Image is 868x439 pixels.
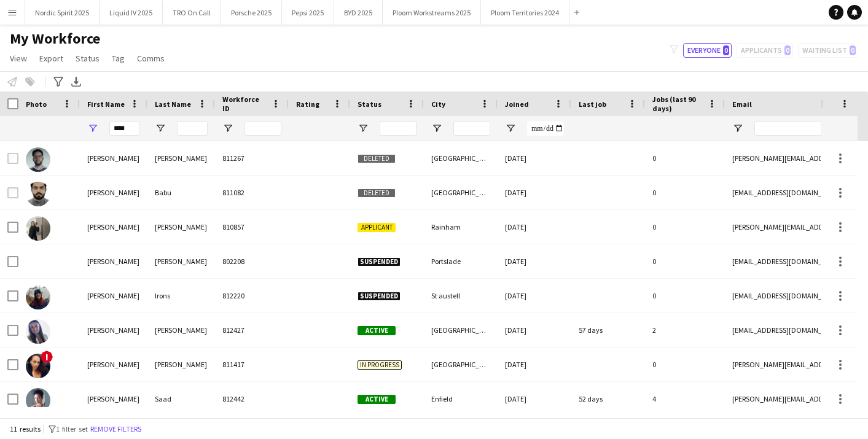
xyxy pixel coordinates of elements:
[147,141,215,175] div: [PERSON_NAME]
[215,176,289,209] div: 811082
[147,382,215,416] div: Saad
[498,382,571,416] div: [DATE]
[358,360,402,370] span: In progress
[424,141,498,175] div: [GEOGRAPHIC_DATA]
[56,424,88,433] span: 1 filter set
[76,53,100,64] span: Status
[424,279,498,313] div: St austell
[147,313,215,347] div: [PERSON_NAME]
[645,279,725,313] div: 0
[424,313,498,347] div: [GEOGRAPHIC_DATA]
[358,99,381,109] span: Status
[723,45,729,55] span: 0
[424,244,498,278] div: Portslade
[80,244,147,278] div: [PERSON_NAME]
[215,279,289,313] div: 812220
[215,382,289,416] div: 812442
[424,348,498,381] div: [GEOGRAPHIC_DATA]
[358,123,369,134] button: Open Filter Menu
[147,176,215,209] div: Babu
[498,176,571,209] div: [DATE]
[732,123,743,134] button: Open Filter Menu
[80,141,147,175] div: [PERSON_NAME]
[71,50,104,66] a: Status
[383,1,481,25] button: Ploom Workstreams 2025
[26,99,47,109] span: Photo
[88,422,144,436] button: Remove filters
[505,99,529,109] span: Joined
[215,141,289,175] div: 811267
[498,244,571,278] div: [DATE]
[69,74,84,89] app-action-btn: Export XLSX
[41,351,53,363] span: !
[177,121,208,136] input: Last Name Filter Input
[527,121,564,136] input: Joined Filter Input
[431,123,442,134] button: Open Filter Menu
[51,74,66,89] app-action-btn: Advanced filters
[80,348,147,381] div: [PERSON_NAME]
[137,53,165,64] span: Comms
[34,50,68,66] a: Export
[424,210,498,244] div: Rainham
[358,188,396,198] span: Deleted
[645,210,725,244] div: 0
[87,99,125,109] span: First Name
[147,348,215,381] div: [PERSON_NAME]
[155,123,166,134] button: Open Filter Menu
[222,95,267,113] span: Workforce ID
[732,99,752,109] span: Email
[358,395,396,404] span: Active
[571,313,645,347] div: 57 days
[358,154,396,163] span: Deleted
[109,121,140,136] input: First Name Filter Input
[358,326,396,335] span: Active
[26,147,50,172] img: Osama Ahmed
[26,319,50,344] img: Samantha Newell
[645,313,725,347] div: 2
[505,123,516,134] button: Open Filter Menu
[26,182,50,206] img: Osama Babu
[424,176,498,209] div: [GEOGRAPHIC_DATA]
[424,382,498,416] div: Enfield
[358,292,401,301] span: Suspended
[215,313,289,347] div: 812427
[25,1,100,25] button: Nordic Spirit 2025
[80,313,147,347] div: [PERSON_NAME]
[26,388,50,413] img: Samantha Saad
[453,121,490,136] input: City Filter Input
[481,1,569,25] button: Ploom Territories 2024
[26,354,50,378] img: Samantha Reid
[498,348,571,381] div: [DATE]
[645,244,725,278] div: 0
[358,257,401,266] span: Suspended
[579,99,606,109] span: Last job
[683,43,732,58] button: Everyone0
[645,348,725,381] div: 0
[147,279,215,313] div: Irons
[358,223,396,232] span: Applicant
[645,382,725,416] div: 4
[26,285,50,309] img: Samantha Irons
[10,29,100,48] span: My Workforce
[39,53,63,64] span: Export
[26,216,50,241] img: Samanta Svec
[10,53,27,64] span: View
[498,210,571,244] div: [DATE]
[215,348,289,381] div: 811417
[80,382,147,416] div: [PERSON_NAME]
[571,382,645,416] div: 52 days
[215,244,289,278] div: 802208
[147,244,215,278] div: [PERSON_NAME]
[7,187,18,198] input: Row Selection is disabled for this row (unchecked)
[380,121,416,136] input: Status Filter Input
[498,313,571,347] div: [DATE]
[215,210,289,244] div: 810857
[147,210,215,244] div: [PERSON_NAME]
[112,53,125,64] span: Tag
[155,99,191,109] span: Last Name
[87,123,98,134] button: Open Filter Menu
[296,99,319,109] span: Rating
[498,141,571,175] div: [DATE]
[244,121,281,136] input: Workforce ID Filter Input
[80,279,147,313] div: [PERSON_NAME]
